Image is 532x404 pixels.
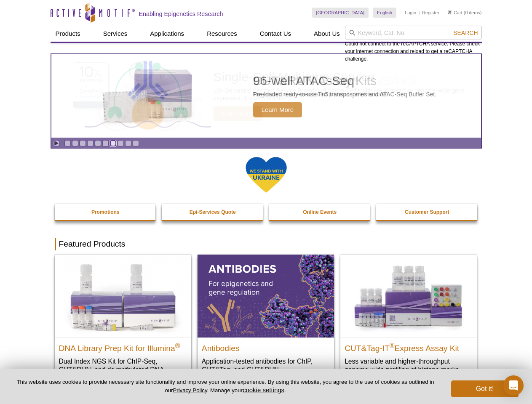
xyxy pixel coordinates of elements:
[91,209,120,215] strong: Promotions
[139,10,223,18] h2: Enabling Epigenetics Research
[64,140,71,146] a: Go to slide 1
[202,26,242,42] a: Resources
[190,209,236,215] strong: Epi-Services Quote
[453,29,478,36] span: Search
[173,387,207,393] a: Privacy Policy
[373,8,396,18] a: English
[51,26,86,42] a: Products
[312,8,369,18] a: [GEOGRAPHIC_DATA]
[118,140,124,146] a: Go to slide 8
[98,26,133,42] a: Services
[110,140,116,146] a: Go to slide 7
[59,340,187,353] h2: DNA Library Prep Kit for Illumina
[340,255,477,337] img: CUT&Tag-IT® Express Assay Kit
[340,255,477,382] a: CUT&Tag-IT® Express Assay Kit CUT&Tag-IT®Express Assay Kit Less variable and higher-throughput ge...
[448,10,462,16] a: Cart
[269,204,371,220] a: Online Events
[87,140,94,146] a: Go to slide 4
[102,140,109,146] a: Go to slide 6
[243,386,284,393] button: cookie settings
[198,255,334,337] img: All Antibodies
[125,140,131,146] a: Go to slide 9
[345,357,473,374] p: Less variable and higher-throughput genome-wide profiling of histone marks​.
[202,357,330,374] p: Application-tested antibodies for ChIP, CUT&Tag, and CUT&RUN.
[55,204,157,220] a: Promotions
[309,26,345,42] a: About Us
[55,255,191,391] a: DNA Library Prep Kit for Illumina DNA Library Prep Kit for Illumina® Dual Index NGS Kit for ChIP-...
[422,10,439,16] a: Register
[376,204,478,220] a: Customer Support
[451,29,480,37] button: Search
[145,26,189,42] a: Applications
[503,375,524,396] div: Open Intercom Messenger
[95,140,101,146] a: Go to slide 5
[448,10,452,14] img: Your Cart
[55,255,191,337] img: DNA Library Prep Kit for Illumina
[345,26,482,63] div: Could not connect to the reCAPTCHA service. Please check your internet connection and reload to g...
[419,8,420,18] li: |
[198,255,334,382] a: All Antibodies Antibodies Application-tested antibodies for ChIP, CUT&Tag, and CUT&RUN.
[53,140,59,146] a: Toggle autoplay
[303,209,337,215] strong: Online Events
[55,238,478,250] h2: Featured Products
[345,26,482,40] input: Keyword, Cat. No.
[80,140,86,146] a: Go to slide 3
[390,342,395,349] sup: ®
[448,8,482,18] li: (0 items)
[175,342,180,349] sup: ®
[133,140,139,146] a: Go to slide 10
[345,340,473,353] h2: CUT&Tag-IT Express Assay Kit
[405,10,416,16] a: Login
[202,340,330,353] h2: Antibodies
[162,204,264,220] a: Epi-Services Quote
[451,380,519,397] button: Got it!
[13,378,437,394] p: This website uses cookies to provide necessary site functionality and improve your online experie...
[59,357,187,383] p: Dual Index NGS Kit for ChIP-Seq, CUT&RUN, and ds methylated DNA assays.
[72,140,78,146] a: Go to slide 2
[405,209,449,215] strong: Customer Support
[245,156,287,194] img: We Stand With Ukraine
[255,26,296,42] a: Contact Us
